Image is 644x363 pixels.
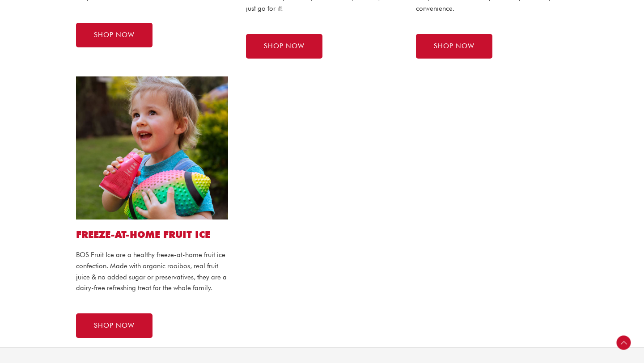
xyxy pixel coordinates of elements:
span: SHOP NOW [434,43,475,50]
p: BOS Fruit Ice are a healthy freeze-at-home fruit ice confection. Made with organic rooibos, real ... [76,249,228,294]
a: SHOP NOW [76,313,153,338]
span: SHOP NOW [94,322,135,329]
span: SHOP NOW [264,43,305,50]
a: SHOP NOW [76,23,153,47]
a: SHOP NOW [246,34,322,59]
h2: FREEZE-AT-HOME FRUIT ICE [76,228,228,241]
a: SHOP NOW [416,34,492,59]
span: SHOP NOW [94,32,135,38]
img: Cherry_Ice Bosbrands [76,76,228,219]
